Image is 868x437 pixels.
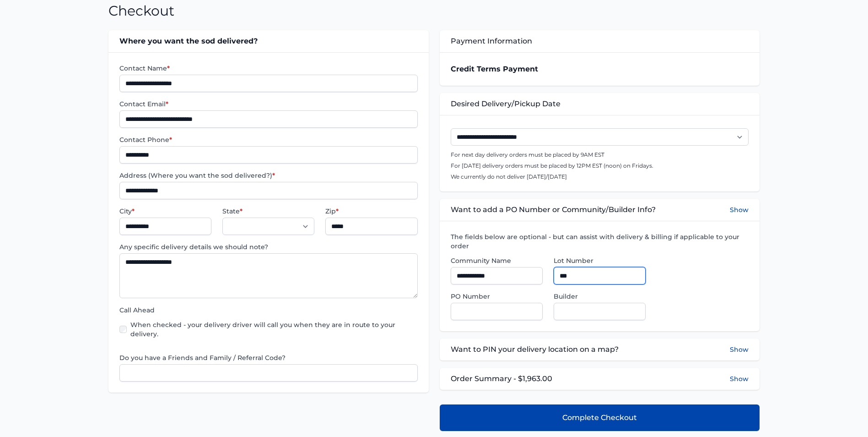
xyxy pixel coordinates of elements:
[451,151,749,158] p: For next day delivery orders must be placed by 9AM EST
[440,30,760,52] div: Payment Information
[451,373,552,384] span: Order Summary - $1,963.00
[451,162,749,169] p: For [DATE] delivery orders must be placed by 12PM EST (noon) on Fridays.
[730,204,749,215] button: Show
[119,353,417,362] label: Do you have a Friends and Family / Referral Code?
[451,232,749,251] label: The fields below are optional - but can assist with delivery & billing if applicable to your order
[119,64,417,73] label: Contact Name
[554,256,646,265] label: Lot Number
[451,65,538,73] strong: Credit Terms Payment
[325,207,417,216] label: Zip
[130,320,417,339] label: When checked - your delivery driver will call you when they are in route to your delivery.
[119,306,417,315] label: Call Ahead
[440,404,760,431] button: Complete Checkout
[451,173,749,180] p: We currently do not deliver [DATE]/[DATE]
[119,99,417,109] label: Contact Email
[554,292,646,301] label: Builder
[119,171,417,180] label: Address (Where you want the sod delivered?)
[119,242,417,251] label: Any specific delivery details we should note?
[119,207,211,216] label: City
[451,256,543,265] label: Community Name
[451,292,543,301] label: PO Number
[222,207,314,216] label: State
[108,3,174,19] h1: Checkout
[440,93,760,115] div: Desired Delivery/Pickup Date
[451,204,656,215] span: Want to add a PO Number or Community/Builder Info?
[730,374,749,383] button: Show
[451,344,619,355] span: Want to PIN your delivery location on a map?
[108,30,428,52] div: Where you want the sod delivered?
[119,135,417,144] label: Contact Phone
[562,412,637,423] span: Complete Checkout
[730,344,749,355] button: Show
